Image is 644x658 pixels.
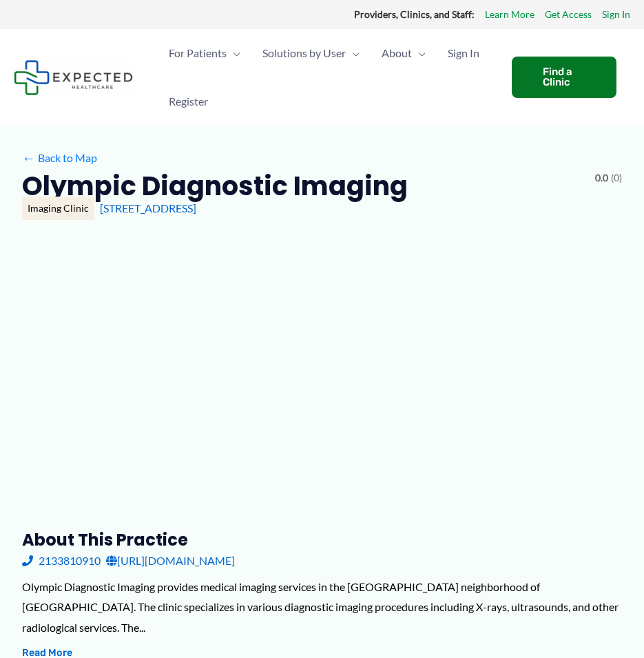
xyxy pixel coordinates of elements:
[611,169,622,187] span: (0)
[158,29,498,126] nav: Primary Site Navigation
[412,29,426,77] span: Menu Toggle
[22,550,101,571] a: 2133810910
[22,577,622,638] div: Olympic Diagnostic Imaging provides medical imaging services in the [GEOGRAPHIC_DATA] neighborhoo...
[448,29,479,77] span: Sign In
[602,6,630,23] a: Sign In
[262,29,346,77] span: Solutions by User
[354,8,475,20] strong: Providers, Clinics, and Staff:
[106,550,235,571] a: [URL][DOMAIN_NAME]
[595,169,608,187] span: 0.0
[169,77,208,126] span: Register
[227,29,240,77] span: Menu Toggle
[545,6,592,23] a: Get Access
[22,197,94,220] div: Imaging Clinic
[382,29,412,77] span: About
[22,151,35,164] span: ←
[346,29,360,77] span: Menu Toggle
[437,29,490,77] a: Sign In
[14,60,133,95] img: Expected Healthcare Logo - side, dark font, small
[512,57,616,98] a: Find a Clinic
[158,29,251,77] a: For PatientsMenu Toggle
[100,201,196,215] a: [STREET_ADDRESS]
[22,169,408,203] h2: Olympic Diagnostic Imaging
[485,6,534,23] a: Learn More
[251,29,371,77] a: Solutions by UserMenu Toggle
[22,148,97,168] a: ←Back to Map
[158,77,219,126] a: Register
[22,529,622,550] h3: About this practice
[169,29,227,77] span: For Patients
[371,29,437,77] a: AboutMenu Toggle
